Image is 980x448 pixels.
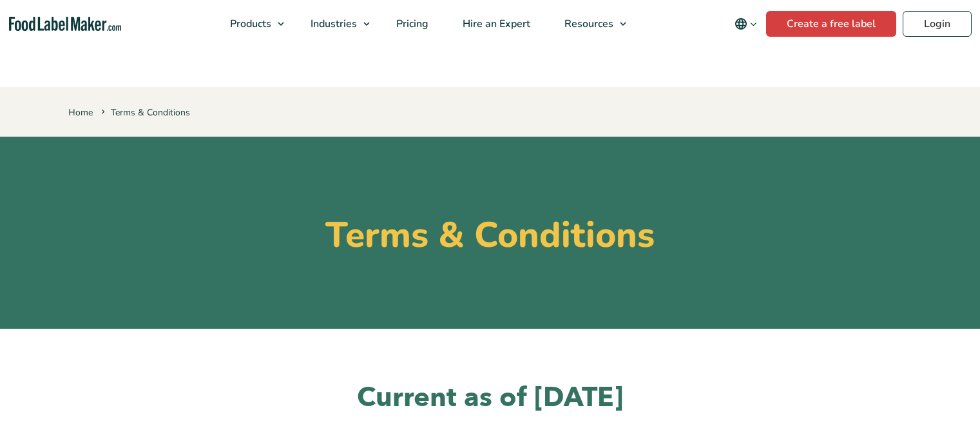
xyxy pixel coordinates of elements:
[68,106,93,119] a: Home
[725,11,766,37] button: Change language
[68,214,912,257] h1: Terms & Conditions
[561,17,615,31] span: Resources
[226,17,273,31] span: Products
[68,380,912,416] h2: Current as of [DATE]
[307,17,358,31] span: Industries
[766,11,896,37] a: Create a free label
[459,17,532,31] span: Hire an Expert
[903,11,972,37] a: Login
[99,106,190,119] span: Terms & Conditions
[392,17,430,31] span: Pricing
[9,17,121,32] a: Food Label Maker homepage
